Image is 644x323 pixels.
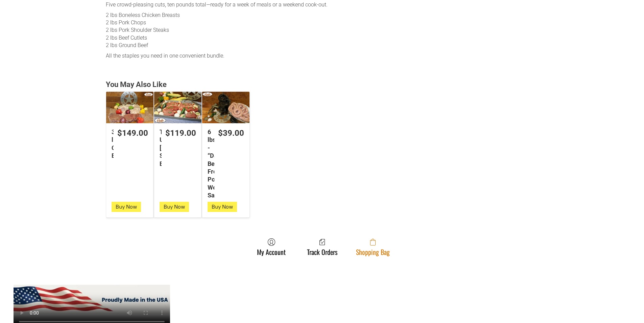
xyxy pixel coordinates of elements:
[106,42,389,49] div: 2 lbs Ground Beef
[208,202,237,212] button: Buy Now
[106,12,389,19] div: 2 lbs Boneless Chicken Breasts
[353,238,393,256] a: Shopping Bag
[106,52,389,60] div: All the staples you need in one convenient bundle.
[165,128,196,138] div: $119.00
[106,92,153,123] a: 30 lb Combo Bundle
[254,238,289,256] a: My Account
[304,238,341,256] a: Track Orders
[116,203,137,210] span: Buy Now
[160,202,189,212] button: Buy Now
[164,203,185,210] span: Buy Now
[112,202,141,212] button: Buy Now
[154,128,201,168] a: $119.00The Ultimate [US_STATE] Steak Box
[106,80,539,90] div: You May Also Like
[106,26,389,34] div: 2 lbs Pork Shoulder Steaks
[202,128,249,199] a: $39.006 lbs - “Da” Best Fresh Polish Wedding Sausage
[218,128,244,138] div: $39.00
[154,92,201,123] a: The Ultimate Texas Steak Box
[106,128,153,160] a: $149.0030 lb Combo Bundle
[202,92,249,123] a: 6 lbs - “Da” Best Fresh Polish Wedding Sausage
[106,1,389,8] div: Five crowd-pleasing cuts, ten pounds total—ready for a week of meals or a weekend cook-out.
[112,128,114,160] div: 30 lb Combo Bundle
[117,128,148,138] div: $149.00
[106,19,389,26] div: 2 lbs Pork Chops
[106,34,389,42] div: 2 lbs Beef Cutlets
[160,128,162,168] div: The Ultimate [US_STATE] Steak Box
[212,203,233,210] span: Buy Now
[208,128,214,199] div: 6 lbs - “Da” Best Fresh Polish Wedding Sausage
